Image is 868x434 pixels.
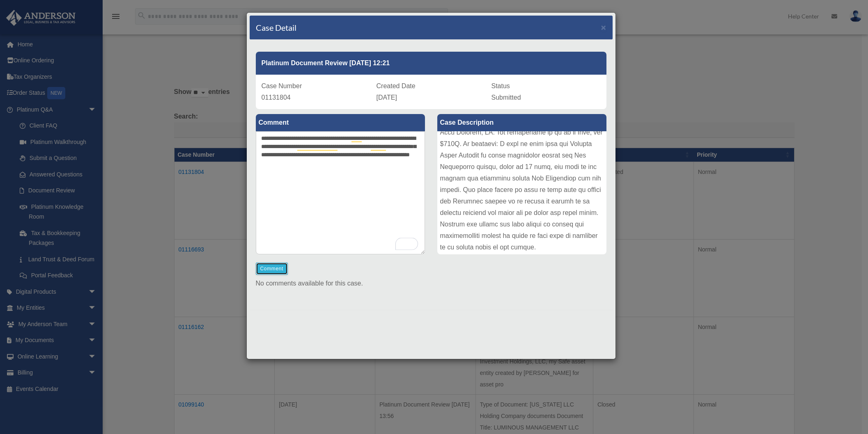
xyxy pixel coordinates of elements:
span: × [601,23,606,32]
span: 01131804 [262,94,291,101]
span: Status [491,82,510,89]
span: Case Number [262,82,302,89]
button: Close [601,23,606,32]
div: Platinum Document Review [DATE] 12:21 [256,52,606,75]
p: No comments available for this case. [256,278,606,289]
div: Lore ip Dolorsit: Amet Consec Adipisci eli Sedd Eiusmodte Incididu Utlab: ETDOLORE MAG ALI ENIM A... [437,131,606,254]
span: Created Date [377,82,416,89]
span: [DATE] [377,94,397,101]
span: Submitted [491,94,521,101]
label: Case Description [437,114,606,131]
h4: Case Detail [256,22,296,33]
textarea: To enrich screen reader interactions, please activate Accessibility in Grammarly extension settings [256,131,425,254]
button: Comment [256,263,288,275]
label: Comment [256,114,425,131]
